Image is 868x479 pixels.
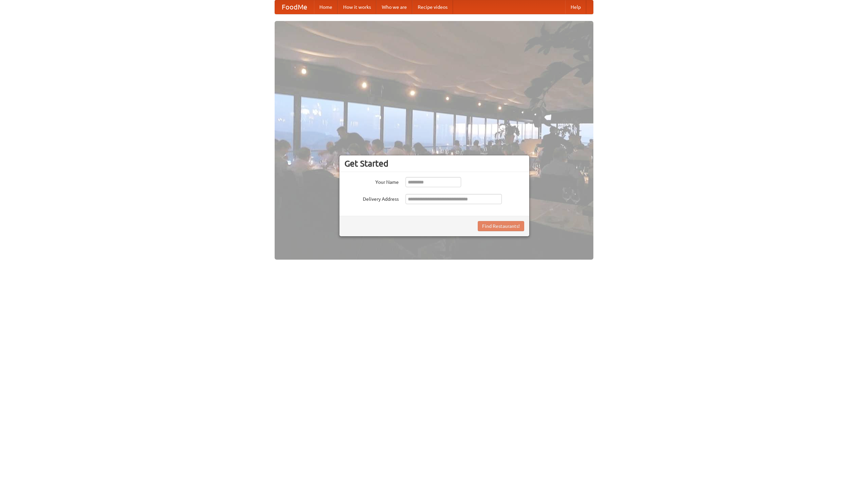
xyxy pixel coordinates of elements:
label: Your Name [344,177,399,186]
a: Help [565,0,586,14]
label: Delivery Address [344,194,399,202]
a: Recipe videos [412,0,453,14]
h3: Get Started [344,158,524,169]
a: How it works [338,0,376,14]
button: Find Restaurants! [478,221,524,231]
a: Home [314,0,338,14]
a: Who we are [376,0,412,14]
a: FoodMe [275,0,314,14]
